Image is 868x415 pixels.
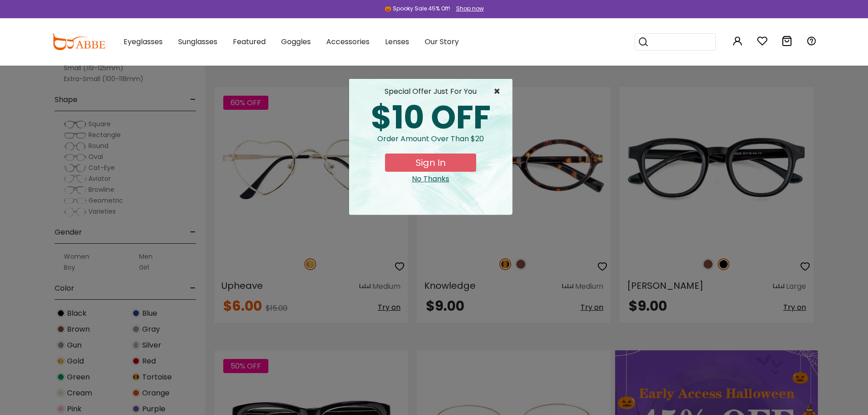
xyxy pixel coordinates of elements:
[493,86,505,97] span: ×
[452,5,484,12] a: Shop now
[385,36,409,47] span: Lenses
[385,5,450,13] div: 🎃 Spooky Sale 45% Off!
[326,36,370,47] span: Accessories
[233,36,266,47] span: Featured
[356,86,505,97] div: special offer just for you
[385,154,476,172] button: Sign In
[456,5,484,13] div: Shop now
[493,86,505,97] button: Close
[356,133,505,154] div: Order amount over than $20
[123,36,163,47] span: Eyeglasses
[51,34,105,50] img: abbeglasses.com
[356,174,505,184] div: Close
[425,36,459,47] span: Our Story
[356,102,505,133] div: $10 OFF
[281,36,311,47] span: Goggles
[178,36,217,47] span: Sunglasses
